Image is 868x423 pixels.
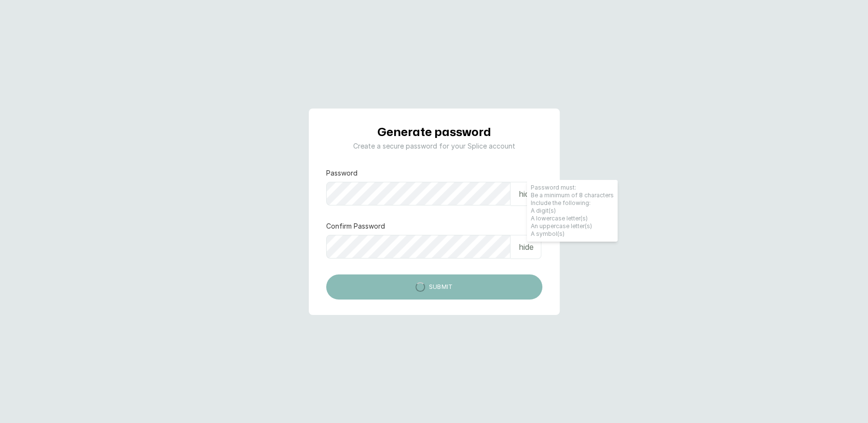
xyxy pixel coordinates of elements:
[326,274,542,300] button: Submit
[518,241,533,253] p: hide
[326,221,385,231] label: Confirm Password
[531,230,614,238] li: A symbol(s)
[326,168,358,178] label: Password
[518,188,533,200] p: hide
[527,180,618,242] span: Password must: Be a minimum of 8 characters Include the following:
[377,124,491,141] h1: Generate password
[531,207,614,215] li: A digit(s)
[338,141,531,151] p: Create a secure password for your Splice account
[531,222,614,230] li: An uppercase letter(s)
[531,215,614,222] li: A lowercase letter(s)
